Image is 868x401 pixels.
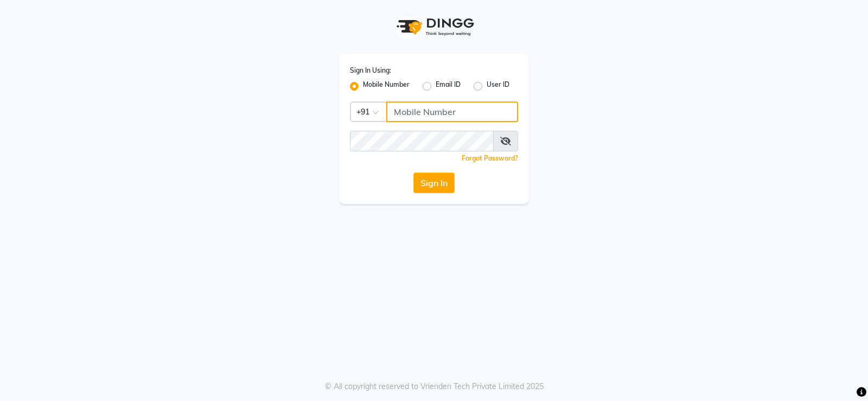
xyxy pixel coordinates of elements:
[436,80,461,93] label: Email ID
[363,80,410,93] label: Mobile Number
[391,11,477,43] img: logo1.svg
[413,173,455,193] button: Sign In
[386,101,518,122] input: Username
[350,66,391,75] label: Sign In Using:
[462,154,518,162] a: Forgot Password?
[350,131,494,151] input: Username
[487,80,509,93] label: User ID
